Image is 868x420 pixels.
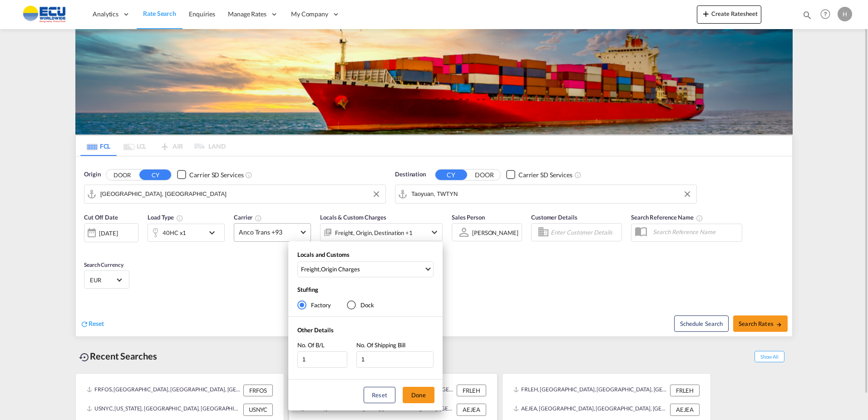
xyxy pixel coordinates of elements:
[297,300,331,310] md-radio-button: Factory
[356,351,434,368] input: No. Of Shipping Bill
[347,300,374,310] md-radio-button: Dock
[297,286,318,293] span: Stuffing
[364,387,395,403] button: Reset
[356,341,405,349] span: No. Of Shipping Bill
[297,326,334,334] span: Other Details
[301,265,320,273] div: Freight
[301,265,424,273] span: ,
[297,341,325,349] span: No. Of B/L
[297,251,350,258] span: Locals and Customs
[403,387,434,403] button: Done
[321,265,360,273] div: Origin Charges
[297,261,434,277] md-select: Select Locals and Customs: Freight, Origin Charges
[297,351,347,368] input: No. Of B/L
